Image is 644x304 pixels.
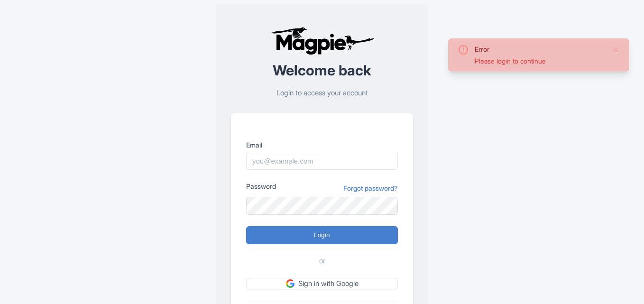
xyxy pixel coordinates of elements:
[246,181,276,191] label: Password
[246,226,398,244] input: Login
[319,256,325,267] span: or
[475,56,605,66] div: Please login to continue
[246,152,398,170] input: you@example.com
[246,278,398,290] a: Sign in with Google
[612,44,620,55] button: Close
[269,27,376,55] img: logo-ab69f6fb50320c5b225c76a69d11143b.png
[231,88,413,99] p: Login to access your account
[343,183,398,193] a: Forgot password?
[246,140,398,150] label: Email
[231,63,413,78] h2: Welcome back
[286,279,294,288] img: google.svg
[475,44,605,54] div: Error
